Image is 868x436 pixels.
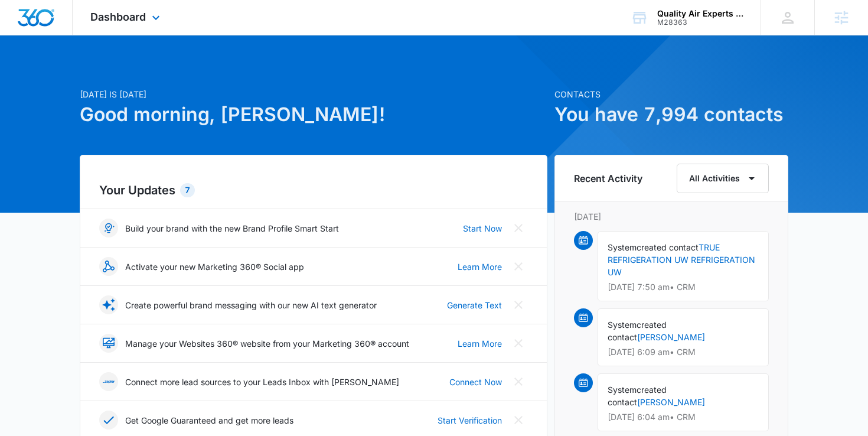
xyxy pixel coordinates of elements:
span: Dashboard [90,11,146,23]
p: [DATE] [574,210,769,223]
p: [DATE] 6:09 am • CRM [608,348,759,356]
div: account name [657,9,743,18]
a: Start Verification [438,414,502,427]
span: created contact [637,242,699,252]
p: Activate your new Marketing 360® Social app [125,261,304,273]
a: [PERSON_NAME] [637,397,705,407]
h2: Your Updates [99,181,528,199]
button: Close [509,411,528,430]
p: [DATE] 6:04 am • CRM [608,413,759,421]
p: Create powerful brand messaging with our new AI text generator [125,299,377,311]
span: System [608,385,637,395]
button: Close [509,334,528,353]
a: Start Now [463,222,502,235]
div: account id [657,18,743,27]
h6: Recent Activity [574,171,642,186]
p: Get Google Guaranteed and get more leads [125,414,293,427]
button: Close [509,257,528,276]
a: Generate Text [447,299,502,311]
a: [PERSON_NAME] [637,332,705,342]
a: TRUE REFRIGERATION UW REFRIGERATION UW [608,242,755,277]
button: Close [509,295,528,314]
h1: Good morning, [PERSON_NAME]! [80,100,547,129]
p: [DATE] 7:50 am • CRM [608,283,759,291]
button: All Activities [677,164,769,193]
span: System [608,242,637,252]
a: Learn More [458,337,502,350]
a: Connect Now [449,376,502,388]
h1: You have 7,994 contacts [554,100,788,129]
p: Contacts [554,88,788,100]
span: created contact [608,320,667,342]
a: Learn More [458,261,502,273]
p: Build your brand with the new Brand Profile Smart Start [125,222,339,235]
span: System [608,320,637,330]
span: created contact [608,385,667,407]
button: Close [509,219,528,237]
p: [DATE] is [DATE] [80,88,547,100]
p: Manage your Websites 360® website from your Marketing 360® account [125,337,409,350]
button: Close [509,372,528,391]
p: Connect more lead sources to your Leads Inbox with [PERSON_NAME] [125,376,399,388]
div: 7 [180,183,195,197]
